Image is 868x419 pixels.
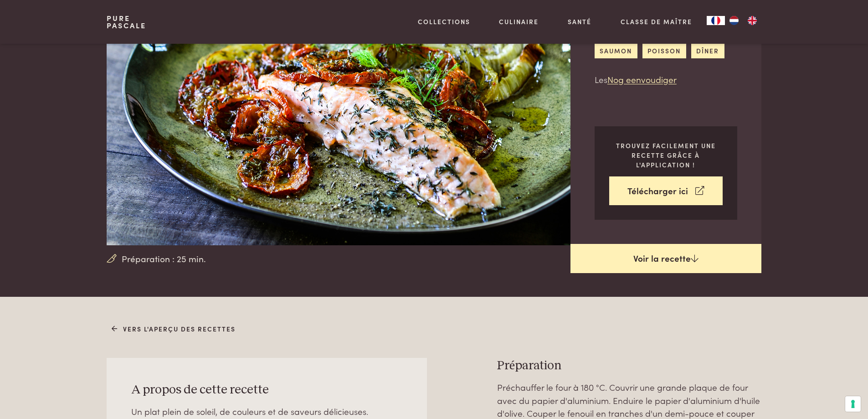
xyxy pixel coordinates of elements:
h3: A propos de cette recette [131,382,403,398]
a: Télécharger ici [609,176,723,205]
a: FR [707,16,725,25]
button: Vos préférences en matière de consentement pour les technologies de suivi [845,396,861,412]
ul: Language list [725,16,761,25]
a: Classe de maître [621,17,692,26]
a: saumon [595,43,637,58]
a: Nog eenvoudiger [607,73,677,85]
a: dîner [691,43,724,58]
a: Voir la recette [570,244,761,273]
a: Culinaire [499,17,539,26]
a: Vers l'aperçu des recettes [112,324,236,334]
a: Santé [568,17,591,26]
a: poisson [642,43,686,58]
a: PurePascale [107,15,146,29]
aside: Language selected: Français [707,16,761,25]
div: Language [707,16,725,25]
h3: Préparation [497,358,761,374]
a: Collections [418,17,470,26]
div: Un plat plein de soleil, de couleurs et de saveurs délicieuses. [131,405,403,418]
a: EN [743,16,761,25]
p: Trouvez facilement une recette grâce à l'application ! [609,141,723,169]
span: Préparation : 25 min. [122,252,206,265]
p: Les [595,73,737,86]
a: NL [725,16,743,25]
